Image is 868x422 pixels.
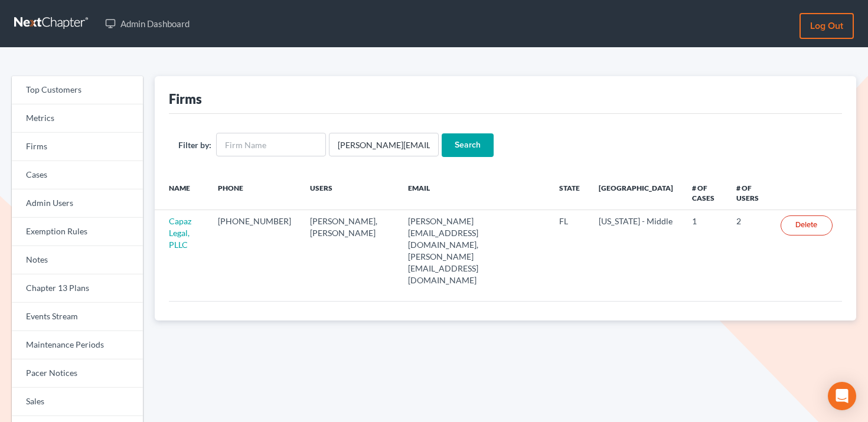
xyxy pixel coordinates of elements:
[12,189,143,218] a: Admin Users
[727,176,771,210] th: # of Users
[589,210,683,292] td: [US_STATE] - Middle
[169,216,191,250] a: Capaz Legal, PLLC
[781,215,833,235] a: Delete
[12,303,143,331] a: Events Stream
[12,274,143,303] a: Chapter 13 Plans
[208,176,301,210] th: Phone
[727,210,771,292] td: 2
[12,76,143,104] a: Top Customers
[828,382,856,410] div: Open Intercom Messenger
[216,133,326,156] input: Firm Name
[169,90,202,107] div: Firms
[399,210,549,292] td: [PERSON_NAME][EMAIL_ADDRESS][DOMAIN_NAME], [PERSON_NAME][EMAIL_ADDRESS][DOMAIN_NAME]
[329,133,439,156] input: Users
[800,13,854,39] a: Log out
[12,246,143,274] a: Notes
[550,176,589,210] th: State
[550,210,589,292] td: FL
[12,161,143,189] a: Cases
[208,210,301,292] td: [PHONE_NUMBER]
[12,133,143,161] a: Firms
[683,210,727,292] td: 1
[178,139,211,151] label: Filter by:
[12,359,143,388] a: Pacer Notices
[99,13,195,34] a: Admin Dashboard
[12,331,143,359] a: Maintenance Periods
[155,176,208,210] th: Name
[301,210,399,292] td: [PERSON_NAME], [PERSON_NAME]
[301,176,399,210] th: Users
[399,176,549,210] th: Email
[12,388,143,416] a: Sales
[683,176,727,210] th: # of Cases
[442,133,494,157] input: Search
[12,104,143,133] a: Metrics
[589,176,683,210] th: [GEOGRAPHIC_DATA]
[12,218,143,246] a: Exemption Rules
